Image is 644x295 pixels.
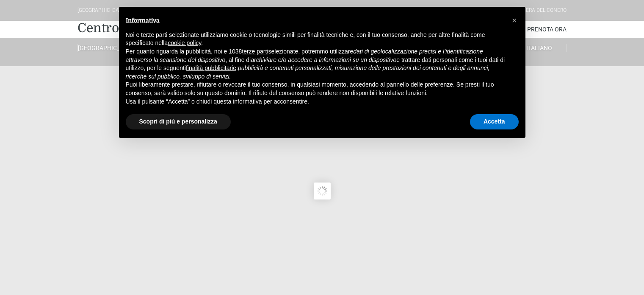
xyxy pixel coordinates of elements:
[126,48,483,63] em: dati di geolocalizzazione precisi e l’identificazione attraverso la scansione del dispositivo
[517,6,567,14] div: Riviera Del Conero
[512,44,567,52] a: Italiano
[126,98,505,106] p: Usa il pulsante “Accetta” o chiudi questa informativa per acconsentire.
[508,14,521,27] button: Chiudi questa informativa
[242,48,268,56] button: terze parti
[126,31,505,48] p: Noi e terze parti selezionate utilizziamo cookie o tecnologie simili per finalità tecniche e, con...
[77,20,241,37] a: Centro Vacanze De Angelis
[470,114,519,129] button: Accetta
[77,44,132,52] a: [GEOGRAPHIC_DATA]
[251,56,396,63] em: archiviare e/o accedere a informazioni su un dispositivo
[126,81,505,97] p: Puoi liberamente prestare, rifiutare o revocare il tuo consenso, in qualsiasi momento, accedendo ...
[168,39,201,46] a: cookie policy
[186,64,236,73] button: finalità pubblicitarie
[527,21,567,38] a: Prenota Ora
[126,48,505,81] p: Per quanto riguarda la pubblicità, noi e 1038 selezionate, potremmo utilizzare , al fine di e tra...
[526,45,552,51] span: Italiano
[77,6,126,14] div: [GEOGRAPHIC_DATA]
[512,16,517,25] span: ×
[126,17,505,24] h2: Informativa
[126,65,490,80] em: pubblicità e contenuti personalizzati, misurazione delle prestazioni dei contenuti e degli annunc...
[126,114,231,129] button: Scopri di più e personalizza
